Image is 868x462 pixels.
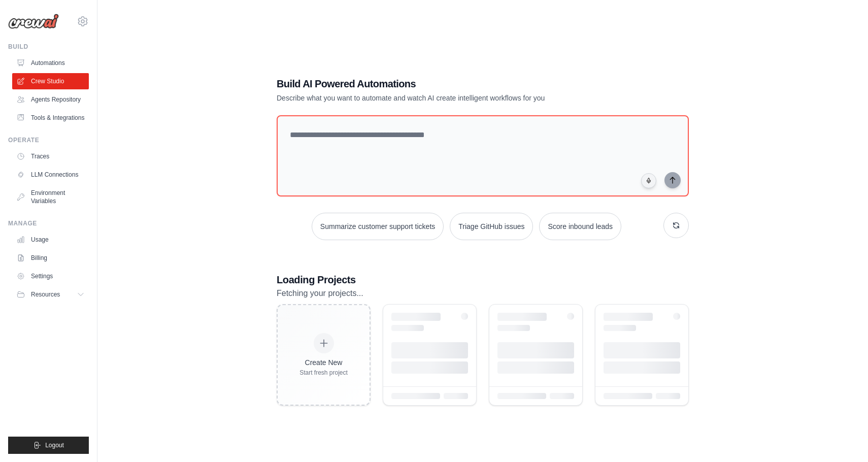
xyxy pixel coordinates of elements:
[8,14,59,29] img: Logo
[12,250,89,266] a: Billing
[8,219,89,227] div: Manage
[277,93,618,103] p: Describe what you want to automate and watch AI create intelligent workflows for you
[312,213,444,240] button: Summarize customer support tickets
[12,268,89,284] a: Settings
[8,136,89,144] div: Operate
[12,148,89,164] a: Traces
[277,287,689,300] p: Fetching your projects...
[277,77,618,91] h1: Build AI Powered Automations
[663,213,689,238] button: Get new suggestions
[12,167,89,183] a: LLM Connections
[45,441,64,449] span: Logout
[641,173,656,188] button: Click to speak your automation idea
[299,369,348,377] div: Start fresh project
[12,110,89,126] a: Tools & Integrations
[31,290,60,299] span: Resources
[277,273,689,287] h3: Loading Projects
[8,43,89,51] div: Build
[12,232,89,248] a: Usage
[539,213,621,240] button: Score inbound leads
[12,73,89,89] a: Crew Studio
[450,213,533,240] button: Triage GitHub issues
[12,286,89,303] button: Resources
[12,91,89,108] a: Agents Repository
[12,185,89,209] a: Environment Variables
[12,55,89,71] a: Automations
[299,357,348,368] div: Create New
[8,437,89,454] button: Logout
